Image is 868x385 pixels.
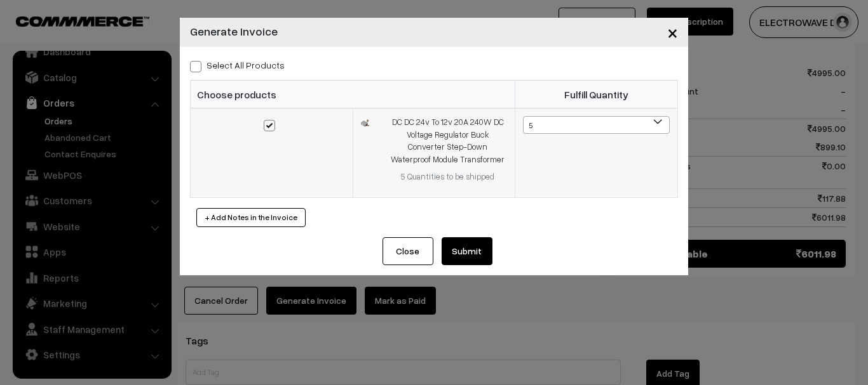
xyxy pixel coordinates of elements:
button: Submit [442,237,492,265]
button: + Add Notes in the Invoice [196,208,306,227]
div: DC DC 24v To 12v 20A 240W DC Voltage Regulator Buck Converter Step-Down Waterproof Module Transfo... [388,116,507,166]
span: 5 [524,117,669,134]
th: Fulfill Quantity [515,81,678,108]
img: 1753529711384371Arry-hdiL_SL1182_.jpg [361,119,369,126]
th: Choose products [191,81,515,108]
label: Select all Products [190,58,285,72]
span: × [667,20,678,44]
span: 5 [523,116,670,134]
h4: Generate Invoice [190,23,278,40]
button: Close [383,237,433,265]
button: Close [657,13,688,52]
div: 5 Quantities to be shipped [388,171,507,183]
